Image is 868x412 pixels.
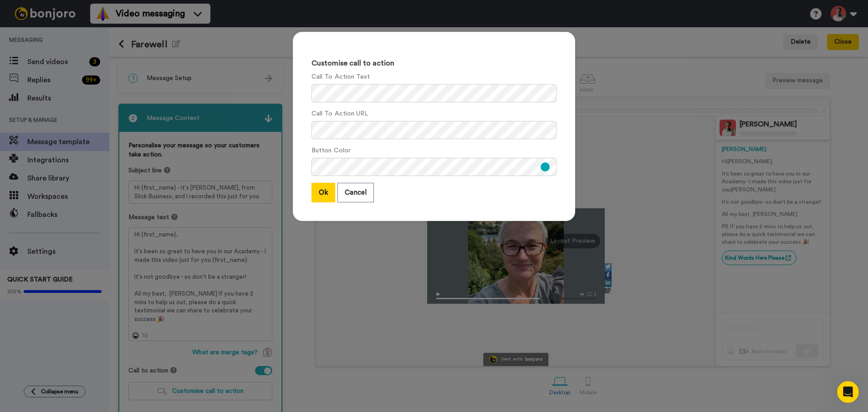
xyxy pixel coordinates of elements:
[837,381,859,403] iframe: Intercom live chat
[311,72,370,82] label: Call To Action Text
[311,60,557,68] h3: Customise call to action
[311,146,351,156] label: Button Color
[311,183,335,202] button: Ok
[337,183,374,202] button: Cancel
[311,109,368,119] label: Call To Action URL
